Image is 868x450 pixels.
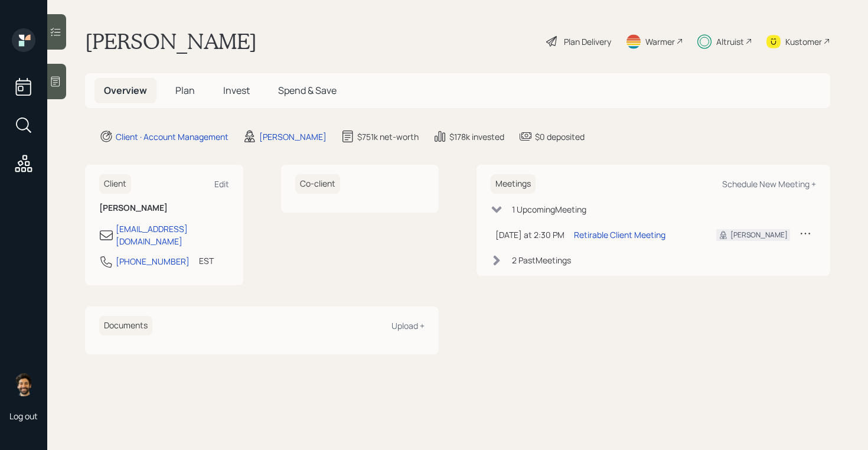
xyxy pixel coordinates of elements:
div: $0 deposited [535,131,585,143]
div: Warmer [645,35,675,48]
div: Edit [214,178,229,190]
div: Altruist [716,35,744,48]
div: Plan Delivery [564,35,611,48]
div: Schedule New Meeting + [722,178,816,190]
div: Retirable Client Meeting [574,229,665,241]
div: [PHONE_NUMBER] [116,255,190,268]
div: [PERSON_NAME] [730,230,788,240]
div: 2 Past Meeting s [512,254,571,266]
div: Log out [9,410,38,422]
span: Spend & Save [278,84,337,97]
h1: [PERSON_NAME] [85,28,257,54]
h6: Co-client [295,174,340,194]
div: [PERSON_NAME] [259,131,327,143]
div: EST [199,255,214,267]
h6: [PERSON_NAME] [99,203,229,213]
div: [DATE] at 2:30 PM [495,229,564,241]
div: Upload + [391,320,425,331]
div: $178k invested [449,131,504,143]
img: eric-schwartz-headshot.png [12,373,35,396]
h6: Meetings [491,174,536,194]
span: Overview [104,84,147,97]
h6: Client [99,174,131,194]
span: Invest [223,84,250,97]
div: $751k net-worth [357,131,419,143]
h6: Documents [99,316,152,335]
span: Plan [175,84,195,97]
div: Client · Account Management [116,131,229,143]
div: Kustomer [785,35,822,48]
div: 1 Upcoming Meeting [512,203,586,216]
div: [EMAIL_ADDRESS][DOMAIN_NAME] [116,223,229,247]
